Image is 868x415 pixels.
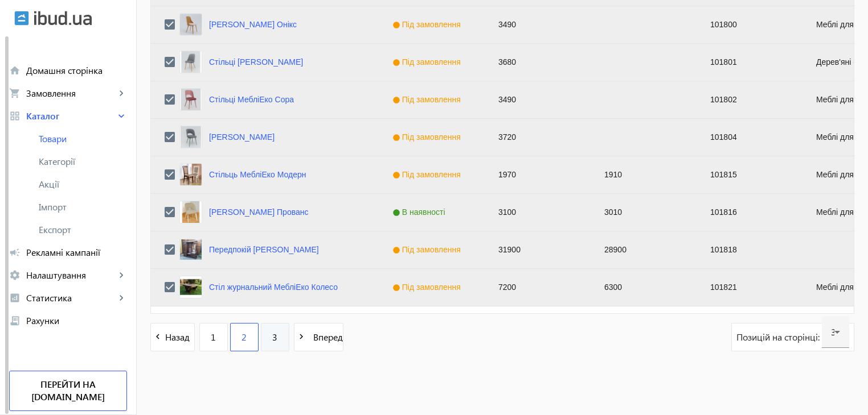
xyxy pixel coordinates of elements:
[392,245,464,254] span: Під замовлення
[26,65,127,76] span: Домашня сторінка
[591,194,697,231] div: 3010
[209,20,297,29] a: [PERSON_NAME] Онікс
[9,110,21,122] mat-icon: grid_view
[209,57,303,67] a: Стільці [PERSON_NAME]
[116,269,127,281] mat-icon: keyboard_arrow_right
[39,224,127,235] span: Експорт
[211,331,216,343] span: 1
[209,245,319,254] a: Передпокій [PERSON_NAME]
[26,247,127,258] span: Рекламні кампанії
[485,269,591,306] div: 7200
[485,119,591,156] div: 3720
[9,65,21,76] mat-icon: home
[392,132,464,142] span: Під замовлення
[150,323,195,351] button: Назад
[209,170,306,179] a: Стільць МебліЕко Модерн
[392,170,464,179] span: Під замовлення
[272,331,277,343] span: 3
[485,156,591,193] div: 1970
[26,315,127,326] span: Рахунки
[241,331,247,343] span: 2
[116,88,127,99] mat-icon: keyboard_arrow_right
[485,81,591,118] div: 3490
[392,208,448,217] span: В наявності
[294,323,343,351] button: Вперед
[9,269,21,281] mat-icon: settings
[392,57,464,67] span: Під замовлення
[151,330,165,344] mat-icon: navigate_before
[26,269,116,281] span: Налаштування
[392,20,464,29] span: Під замовлення
[697,156,803,193] div: 101815
[165,331,194,343] span: Назад
[39,156,127,167] span: Категорії
[26,110,116,122] span: Каталог
[485,231,591,268] div: 31900
[116,110,127,122] mat-icon: keyboard_arrow_right
[392,283,464,292] span: Під замовлення
[9,247,21,258] mat-icon: campaign
[697,6,803,43] div: 101800
[294,330,309,344] mat-icon: navigate_next
[697,81,803,118] div: 101802
[309,331,343,343] span: Вперед
[392,95,464,104] span: Під замовлення
[591,156,697,193] div: 1910
[591,269,697,306] div: 6300
[26,292,116,304] span: Статистика
[209,95,294,104] a: Стільці МебліЕко Сора
[697,231,803,268] div: 101818
[9,371,127,411] a: Перейти на [DOMAIN_NAME]
[485,44,591,81] div: 3680
[697,44,803,81] div: 101801
[34,11,92,26] img: ibud_text.svg
[209,283,338,292] a: Стіл журнальний МебліЕко Колесо
[39,201,127,213] span: Імпорт
[485,6,591,43] div: 3490
[209,132,275,142] a: [PERSON_NAME]
[39,133,127,144] span: Товари
[9,292,21,304] mat-icon: analytics
[209,208,308,217] a: [PERSON_NAME] Прованс
[26,88,116,99] span: Замовлення
[485,194,591,231] div: 3100
[697,269,803,306] div: 101821
[14,11,29,26] img: ibud.svg
[9,315,21,326] mat-icon: receipt_long
[697,194,803,231] div: 101816
[736,331,822,343] span: Позицій на сторінці:
[116,292,127,304] mat-icon: keyboard_arrow_right
[591,231,697,268] div: 28900
[9,88,21,99] mat-icon: shopping_cart
[697,119,803,156] div: 101804
[39,179,127,190] span: Акції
